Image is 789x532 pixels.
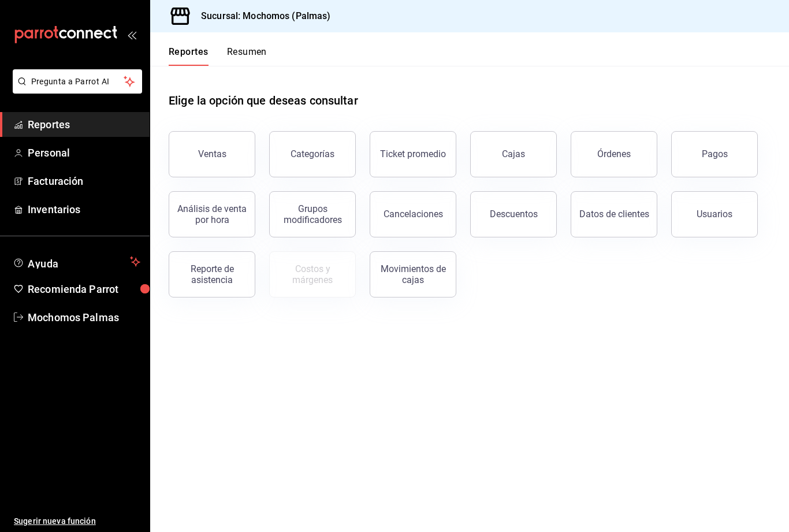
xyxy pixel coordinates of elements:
div: Análisis de venta por hora [176,203,248,225]
h1: Elige la opción que deseas consultar [169,92,358,109]
button: Análisis de venta por hora [169,191,255,237]
div: Datos de clientes [579,209,649,220]
span: Sugerir nueva función [14,515,140,527]
div: Grupos modificadores [277,203,348,225]
button: Ticket promedio [370,131,456,177]
span: Pregunta a Parrot AI [31,76,124,88]
button: open_drawer_menu [127,30,136,39]
button: Ventas [169,131,255,177]
h3: Sucursal: Mochomos (Palmas) [192,9,331,23]
button: Pregunta a Parrot AI [13,69,142,94]
button: Cancelaciones [370,191,456,237]
button: Descuentos [470,191,557,237]
div: Cajas [502,147,526,161]
span: Ayuda [28,255,125,269]
span: Facturación [28,173,140,189]
span: Reportes [28,117,140,132]
div: Ventas [198,148,226,159]
div: Reporte de asistencia [176,263,248,285]
button: Órdenes [571,131,657,177]
a: Cajas [470,131,557,177]
button: Movimientos de cajas [370,251,456,297]
div: Órdenes [597,148,631,159]
div: Costos y márgenes [277,263,348,285]
div: Categorías [291,148,334,159]
button: Datos de clientes [571,191,657,237]
div: Movimientos de cajas [377,263,449,285]
button: Grupos modificadores [269,191,356,237]
div: Pagos [702,148,728,159]
button: Categorías [269,131,356,177]
div: Ticket promedio [380,148,446,159]
button: Contrata inventarios para ver este reporte [269,251,356,297]
button: Resumen [227,46,267,66]
div: Cancelaciones [384,209,443,220]
div: Descuentos [490,209,538,220]
span: Inventarios [28,202,140,217]
a: Pregunta a Parrot AI [8,84,142,96]
button: Usuarios [671,191,758,237]
div: navigation tabs [169,46,267,66]
button: Reporte de asistencia [169,251,255,297]
span: Mochomos Palmas [28,310,140,325]
button: Reportes [169,46,209,66]
span: Personal [28,145,140,161]
div: Usuarios [697,209,732,220]
span: Recomienda Parrot [28,281,140,297]
button: Pagos [671,131,758,177]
